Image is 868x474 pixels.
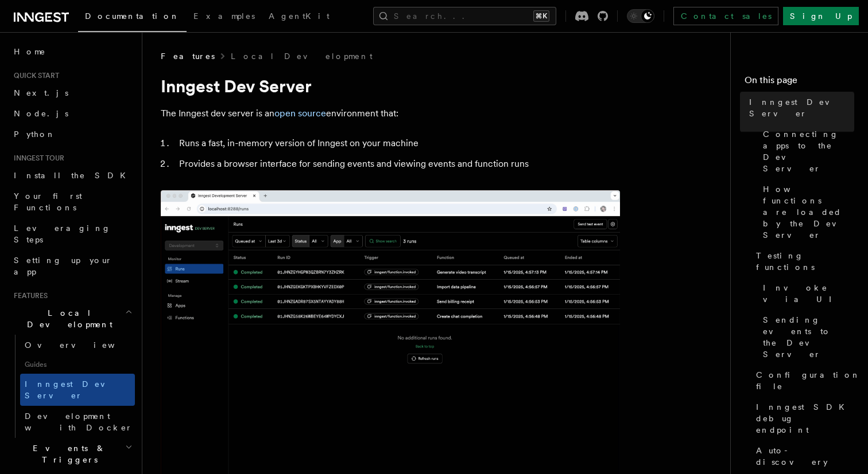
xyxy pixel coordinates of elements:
a: How functions are loaded by the Dev Server [758,179,854,245]
a: Node.js [9,103,135,124]
span: Inngest tour [9,154,64,163]
span: Features [9,291,48,300]
a: Python [9,124,135,144]
p: The Inngest dev server is an environment that: [161,105,620,122]
a: Development with Docker [20,406,135,438]
button: Events & Triggers [9,438,135,470]
span: Setting up your app [14,256,113,276]
span: Features [161,50,215,62]
a: Inngest Dev Server [745,92,854,124]
span: Node.js [14,109,68,118]
span: Next.js [14,88,68,97]
span: Testing functions [756,250,854,273]
a: Sending events to the Dev Server [758,310,854,365]
span: Inngest SDK debug endpoint [756,401,854,436]
a: Inngest SDK debug endpoint [751,397,854,440]
span: Local Development [9,307,125,330]
span: Leveraging Steps [14,224,111,244]
a: Setting up your app [9,250,135,282]
a: Overview [20,335,135,355]
button: Local Development [9,303,135,335]
span: Development with Docker [25,412,133,432]
h4: On this page [745,73,854,92]
span: Sending events to the Dev Server [763,314,854,360]
a: Testing functions [751,245,854,277]
a: Your first Functions [9,186,135,218]
span: Home [14,46,46,57]
a: AgentKit [262,3,336,31]
a: Auto-discovery [751,440,854,472]
a: Inngest Dev Server [20,374,135,406]
span: Your first Functions [14,191,82,212]
a: Next.js [9,83,135,103]
span: How functions are loaded by the Dev Server [763,183,854,241]
div: Local Development [9,335,135,438]
button: Search...⌘K [373,7,556,25]
a: Documentation [78,3,187,32]
span: Configuration file [756,369,861,392]
li: Provides a browser interface for sending events and viewing events and function runs [176,156,620,172]
span: Examples [193,11,255,21]
a: Invoke via UI [758,277,854,310]
a: Local Development [231,50,373,62]
span: Events & Triggers [9,442,125,465]
span: AgentKit [269,11,330,21]
span: Python [14,130,56,139]
li: Runs a fast, in-memory version of Inngest on your machine [176,135,620,151]
span: Invoke via UI [763,282,854,305]
a: open source [274,108,326,119]
span: Auto-discovery [756,445,854,468]
span: Inngest Dev Server [749,96,854,119]
span: Install the SDK [14,171,133,180]
a: Leveraging Steps [9,218,135,250]
a: Install the SDK [9,165,135,186]
a: Sign Up [783,7,859,25]
span: Inngest Dev Server [25,379,123,400]
a: Configuration file [751,365,854,397]
a: Connecting apps to the Dev Server [758,124,854,179]
a: Examples [187,3,262,31]
span: Quick start [9,71,59,80]
kbd: ⌘K [533,10,549,22]
span: Overview [25,340,143,350]
a: Home [9,41,135,62]
a: Contact sales [673,7,778,25]
span: Connecting apps to the Dev Server [763,128,854,174]
span: Documentation [85,11,180,21]
h1: Inngest Dev Server [161,76,620,96]
span: Guides [20,355,135,374]
button: Toggle dark mode [627,9,654,23]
